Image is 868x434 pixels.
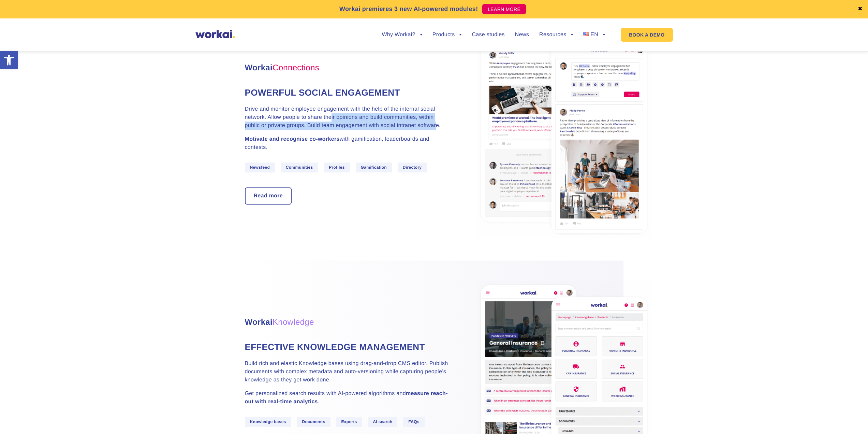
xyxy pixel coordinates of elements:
[539,32,573,38] a: Resources
[339,4,478,14] p: Workai premieres 3 new AI-powered modules!
[273,63,319,72] span: Connections
[403,417,425,427] span: FAQs
[621,28,673,42] a: BOOK A DEMO
[482,4,526,14] a: LEARN MORE
[245,341,450,353] h4: Effective knowledge management
[324,163,350,172] span: Profiles
[245,417,291,427] span: Knowledge bases
[382,32,422,38] a: Why Workai?
[515,32,529,38] a: News
[368,417,397,427] span: AI search
[245,360,450,384] p: Build rich and elastic Knowledge bases using drag-and-drop CMS editor. Publish documents with com...
[398,163,427,172] span: Directory
[245,105,450,130] p: Drive and monitor employee engagement with the help of the internal social network. Allow people ...
[281,163,318,172] span: Communities
[246,188,291,204] a: Read more
[590,32,598,38] span: EN
[3,375,188,431] iframe: Popup CTA
[245,136,340,142] strong: Motivate and recognise co-workers
[245,390,450,406] p: Get personalized search results with AI-powered algorithms and .
[858,6,863,12] a: ✖
[472,32,504,38] a: Case studies
[297,417,330,427] span: Documents
[432,32,462,38] a: Products
[245,316,450,328] h3: Workai
[245,391,448,405] strong: measure reach-out with real-time analytics
[273,318,314,327] span: Knowledge
[245,163,275,172] span: Newsfeed
[356,163,392,172] span: Gamification
[336,417,362,427] span: Experts
[245,62,450,74] h3: Workai
[245,135,450,152] p: with gamification, leaderboards and contests.
[245,86,450,99] h4: Powerful social engagement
